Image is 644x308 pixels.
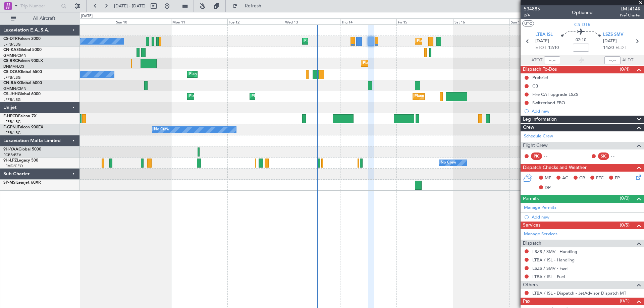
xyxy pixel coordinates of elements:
span: 14:20 [603,45,614,51]
span: Permits [523,195,539,203]
span: Dispatch [523,240,541,247]
span: 534885 [524,5,540,12]
a: LFPB/LBG [3,119,21,124]
div: Add new [532,214,641,220]
div: - - [544,153,559,159]
a: LTBA / ISL - Fuel [532,274,565,280]
span: (0/0) [620,195,630,202]
a: CS-DOUGlobal 6500 [3,70,42,74]
span: Dispatch To-Dos [523,66,557,73]
div: Planned Maint [GEOGRAPHIC_DATA] ([GEOGRAPHIC_DATA]) [189,69,295,79]
span: ETOT [535,45,546,51]
input: Trip Number [20,1,59,11]
a: F-GPNJFalcon 900EX [3,125,43,129]
a: 9H-YAAGlobal 5000 [3,147,41,151]
div: - - [611,153,626,159]
a: Manage Services [524,231,557,238]
span: Services [523,222,540,229]
span: CS-DTR [574,21,591,28]
a: LTBA / ISL - Dispatch - JetAdvisor Dispatch MT [532,290,626,296]
div: Fire CAT upgrade LSZS [532,91,578,97]
a: GMMN/CMN [3,86,26,91]
a: FCBB/BZV [3,152,21,158]
span: SP-MSI [3,181,16,185]
div: Sat 9 [58,18,115,24]
a: CS-DTRFalcon 2000 [3,37,41,41]
div: Planned Maint [GEOGRAPHIC_DATA] ([GEOGRAPHIC_DATA]) [415,91,520,102]
div: Optioned [572,9,593,16]
a: CN-KASGlobal 5000 [3,48,42,52]
div: Planned Maint [GEOGRAPHIC_DATA] ([GEOGRAPHIC_DATA]) [189,91,295,102]
div: Thu 14 [340,18,396,24]
a: LFMD/CEQ [3,164,23,169]
span: FFC [596,175,604,182]
div: Switzerland FBO [532,100,565,106]
span: 9H-LPZ [3,159,17,163]
span: Refresh [239,4,267,8]
a: CN-RAKGlobal 6000 [3,81,42,85]
span: CR [579,175,585,182]
span: [DATE] [535,38,549,45]
div: Fri 15 [396,18,453,24]
button: Refresh [229,1,269,11]
span: (0/4) [620,66,630,73]
div: Planned Maint Lagos ([PERSON_NAME]) [363,58,432,68]
button: UTC [522,20,534,26]
span: DP [545,185,551,191]
a: GMMN/CMN [3,53,26,58]
span: Flight Crew [523,142,548,149]
span: Leg Information [523,116,557,123]
span: Crew [523,124,534,131]
span: 12:10 [548,45,559,51]
a: Schedule Crew [524,133,553,140]
span: 9H-YAA [3,147,18,151]
a: SP-MSILearjet 60XR [3,181,41,185]
span: CN-KAS [3,48,19,52]
span: Dispatch Checks and Weather [523,164,587,172]
div: Tue 12 [227,18,284,24]
div: Planned Maint [GEOGRAPHIC_DATA] ([GEOGRAPHIC_DATA]) [417,36,523,46]
span: 02:10 [576,37,586,44]
span: LSZS SMV [603,32,624,38]
a: LFPB/LBG [3,75,21,80]
span: FP [615,175,620,182]
div: SIC [598,152,609,160]
span: [DATE] [603,38,617,45]
span: CS-RRC [3,59,18,63]
span: Pref Charter [620,12,641,18]
span: CN-RAK [3,81,19,85]
span: ATOT [531,57,542,64]
div: Wed 13 [284,18,340,24]
a: LSZS / SMV - Handling [532,249,577,254]
span: Pax [523,298,530,305]
span: (0/5) [620,222,630,229]
span: LTBA ISL [535,32,553,38]
span: LMJ414R [620,5,641,12]
a: DNMM/LOS [3,64,24,69]
div: Add new [532,108,641,114]
span: CS-JHH [3,92,18,96]
a: LFPB/LBG [3,42,21,47]
a: CS-RRCFalcon 900LX [3,59,43,63]
a: LTBA / ISL - Handling [532,257,575,263]
a: LSZS / SMV - Fuel [532,265,568,271]
div: Sat 16 [453,18,509,24]
div: [DATE] [81,13,93,19]
div: CB [532,83,538,89]
a: Manage Permits [524,204,556,211]
span: ELDT [615,45,626,51]
span: F-HECD [3,114,18,118]
div: Sun 10 [115,18,171,24]
a: F-HECDFalcon 7X [3,114,37,118]
span: CS-DOU [3,70,19,74]
div: Sun 17 [509,18,566,24]
button: All Aircraft [7,13,73,24]
div: Planned Maint Sofia [304,36,338,46]
div: Mon 11 [171,18,227,24]
span: ALDT [622,57,633,64]
div: PIC [531,152,542,160]
a: 9H-LPZLegacy 500 [3,159,38,163]
span: MF [545,175,551,182]
span: F-GPNJ [3,125,18,129]
div: No Crew [154,125,169,135]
